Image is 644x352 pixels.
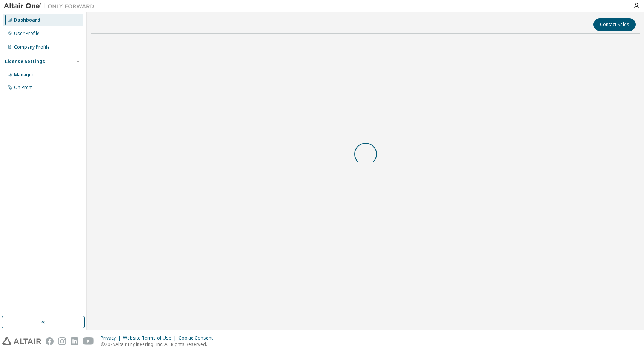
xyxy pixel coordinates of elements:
[14,72,35,78] div: Managed
[58,337,66,345] img: instagram.svg
[83,337,94,345] img: youtube.svg
[4,2,98,10] img: Altair One
[178,335,217,341] div: Cookie Consent
[2,337,41,345] img: altair_logo.svg
[101,341,217,347] p: © 2025 Altair Engineering, Inc. All Rights Reserved.
[14,85,33,91] div: On Prem
[14,31,40,37] div: User Profile
[71,337,78,345] img: linkedin.svg
[101,335,123,341] div: Privacy
[14,17,40,23] div: Dashboard
[5,59,45,65] div: License Settings
[14,44,50,50] div: Company Profile
[46,337,54,345] img: facebook.svg
[593,18,636,31] button: Contact Sales
[123,335,178,341] div: Website Terms of Use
